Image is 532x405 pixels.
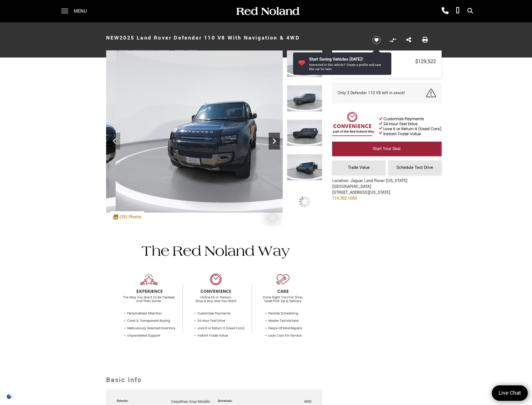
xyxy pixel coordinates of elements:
[496,389,524,397] span: Live Chat
[338,65,436,71] a: Details
[171,399,210,404] span: Carpathian Gray Metallic
[332,142,442,156] a: Start Your Deal
[3,394,16,399] img: Opt-Out Icon
[287,85,322,112] img: New 2025 Carpathian Gray Metallic Land Rover V8 image 4
[117,399,131,403] div: Exterior:
[389,36,397,44] button: Compare Vehicle
[235,6,300,16] img: Red Noland Auto Group
[332,160,385,175] a: Trade Value
[106,34,120,42] strong: New
[106,49,112,53] span: VIN:
[3,394,16,399] section: Click to Open Cookie Consent Modal
[492,385,528,401] a: Live Chat
[422,36,428,44] a: Print this New 2025 Land Rover Defender 110 V8 With Navigation & 4WD
[106,27,363,49] h1: 2025 Land Rover Defender 110 V8 With Navigation & 4WD
[106,50,342,213] img: New 2025 Carpathian Gray Metallic Land Rover V8 image 3
[287,154,322,181] img: New 2025 Carpathian Gray Metallic Land Rover V8 image 6
[269,133,280,149] div: Next
[373,146,401,152] span: Start Your Deal
[304,399,311,404] span: 4WD
[218,399,235,403] div: Drivetrain:
[112,49,169,53] span: [US_VEHICLE_IDENTIFICATION_NUMBER]
[110,211,144,223] div: (35) Photos
[348,165,370,171] span: Trade Value
[287,119,322,146] img: New 2025 Carpathian Gray Metallic Land Rover V8 image 5
[338,58,436,65] a: Price $129,522
[185,49,197,53] span: L449408
[106,375,322,385] h2: Basic Info
[388,160,442,175] a: Schedule Test Drive
[415,58,436,65] span: $129,522
[370,36,383,45] button: Save vehicle
[338,90,405,96] span: Only 3 Defender 110 V8 left in stock!
[332,195,357,201] a: 719.302.1000
[287,50,322,77] img: New 2025 Carpathian Gray Metallic Land Rover V8 image 3
[332,178,442,206] div: Location: Jaguar Land Rover [US_STATE][GEOGRAPHIC_DATA] [STREET_ADDRESS][US_STATE]
[406,36,411,44] a: Share this New 2025 Land Rover Defender 110 V8 With Navigation & 4WD
[396,165,433,171] span: Schedule Test Drive
[175,49,185,53] span: Stock:
[109,133,120,149] div: Previous
[338,58,415,65] span: Price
